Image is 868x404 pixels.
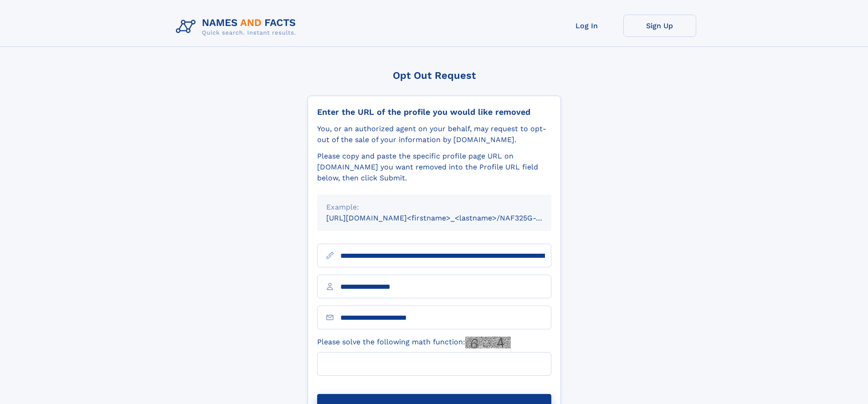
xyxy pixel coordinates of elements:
small: [URL][DOMAIN_NAME]<firstname>_<lastname>/NAF325G-xxxxxxxx [326,214,569,222]
label: Please solve the following math function: [317,337,511,348]
a: Sign Up [623,15,696,37]
a: Log In [550,15,623,37]
div: Opt Out Request [308,70,561,81]
div: Please copy and paste the specific profile page URL on [DOMAIN_NAME] you want removed into the Pr... [317,151,551,184]
img: Logo Names and Facts [172,15,303,39]
div: You, or an authorized agent on your behalf, may request to opt-out of the sale of your informatio... [317,123,551,145]
div: Enter the URL of the profile you would like removed [317,107,551,117]
div: Example: [326,202,542,213]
